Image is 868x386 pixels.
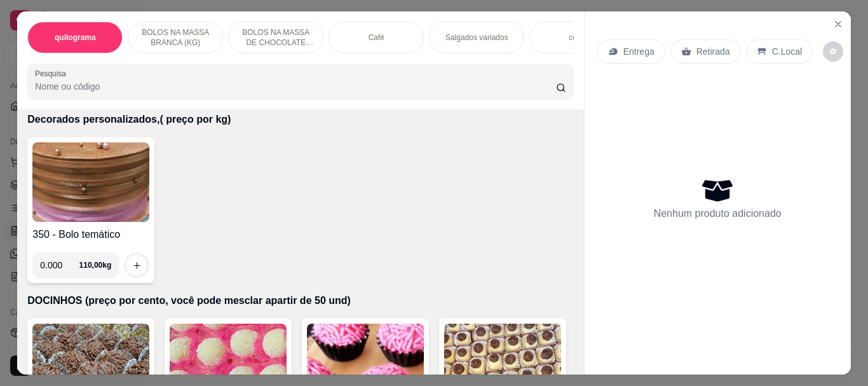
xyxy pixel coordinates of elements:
input: Pesquisa [35,80,556,93]
p: Nenhum produto adicionado [654,206,782,221]
button: decrease-product-quantity [823,41,843,62]
p: BOLOS NA MASSA BRANCA (KG) [139,27,212,48]
h4: 350 - Bolo temático [32,227,149,242]
p: Decorados personalizados,( preço por kg) [27,112,573,127]
p: DOCINHOS (preço por cento, você pode mesclar apartir de 50 und) [27,293,573,308]
button: Close [828,14,848,34]
button: increase-product-quantity [126,255,147,275]
p: Entrega [623,45,654,58]
p: Salgados variados [445,32,508,43]
input: 0.00 [40,252,79,278]
p: BOLOS NA MASSA DE CHOCOLATE preço por (KG) [239,27,313,48]
img: product-image [32,142,149,222]
p: copo [569,32,585,43]
p: Retirada [696,45,730,58]
p: quilograma [55,32,96,43]
p: C.Local [772,45,802,58]
label: Pesquisa [35,68,71,79]
p: Café [369,32,384,43]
